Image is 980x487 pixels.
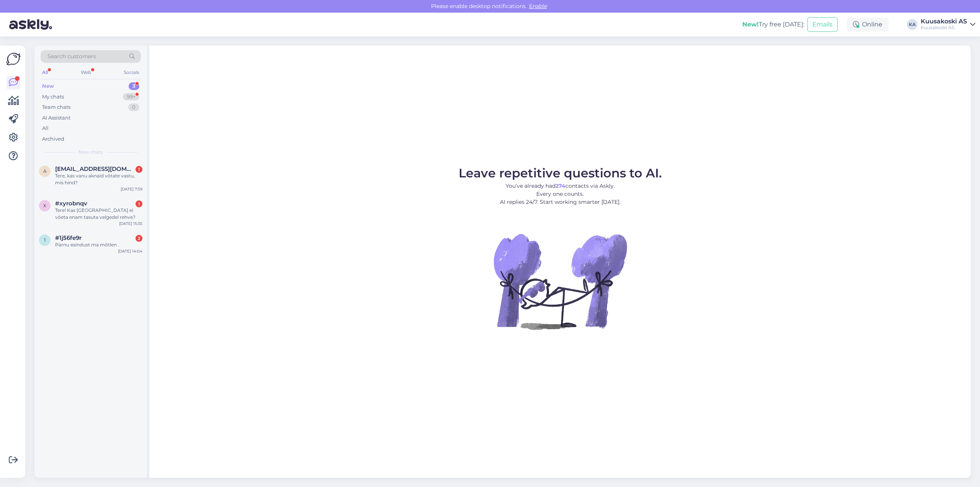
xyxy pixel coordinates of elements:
div: Socials [122,67,141,77]
div: [DATE] 7:59 [121,186,142,192]
div: Tere, kas vanu aknaid võtate vastu, mis hind? [55,172,142,186]
div: Web [79,67,93,77]
b: 274 [555,182,565,189]
div: [DATE] 15:35 [119,221,142,226]
span: Search customers [47,52,96,61]
img: Askly Logo [6,52,21,66]
span: x [43,203,46,208]
div: Kuusakoski AS [921,18,967,25]
span: a [43,168,47,174]
div: 1 [136,166,142,173]
div: Archived [42,135,64,143]
div: Try free [DATE]: [742,20,804,29]
div: [DATE] 14:04 [118,248,142,254]
a: Kuusakoski ASKuusakoski AS [921,18,975,31]
div: Online [847,18,889,31]
img: No Chat active [491,212,629,350]
div: My chats [42,93,64,101]
div: AI Assistant [42,114,70,122]
span: #1j56fe9r [55,234,82,241]
div: All [41,67,49,77]
span: Leave repetitive questions to AI. [459,166,662,180]
div: 99+ [123,93,139,101]
div: Pärnu esindust ma mõtlen . [55,241,142,248]
div: 3 [129,82,139,90]
div: 0 [128,103,139,111]
div: Team chats [42,103,70,111]
span: Enable [527,3,549,10]
div: Kuusakoski AS [921,25,967,31]
div: 1 [136,200,142,207]
span: #xyrobnqv [55,200,87,207]
p: You’ve already had contacts via Askly. Every one counts. AI replies 24/7. Start working smarter [... [459,182,662,206]
button: Emails [807,17,838,32]
div: 2 [136,235,142,242]
span: New chats [78,149,103,156]
b: New! [742,21,759,28]
span: 1 [44,237,46,243]
div: KA [907,19,918,30]
div: Tere! Kas [GEOGRAPHIC_DATA] ei võeta enam tasuta velgedel rehve? [55,207,142,221]
span: aivirakollamaa@gmail.com [55,166,135,172]
div: New [42,82,54,90]
div: All [42,125,49,132]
